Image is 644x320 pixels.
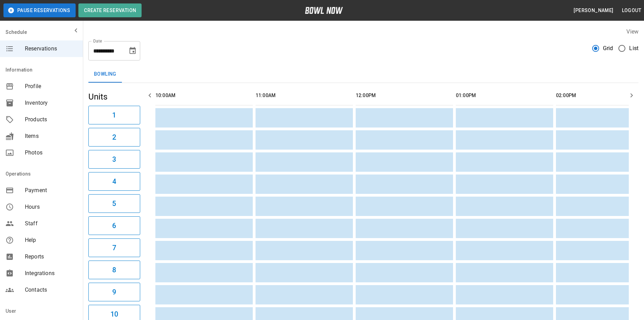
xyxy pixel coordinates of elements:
[25,115,77,124] span: Products
[112,110,116,121] h6: 1
[25,269,77,277] span: Integrations
[112,286,116,298] h6: 9
[3,3,76,17] button: Pause Reservations
[88,283,140,301] button: 9
[629,44,638,53] span: List
[88,238,140,257] button: 7
[25,99,77,107] span: Inventory
[25,219,77,228] span: Staff
[25,82,77,91] span: Profile
[88,194,140,213] button: 5
[112,176,116,187] h6: 4
[88,66,122,83] button: Bowling
[456,86,553,105] th: 01:00PM
[112,242,116,253] h6: 7
[25,132,77,140] span: Items
[25,236,77,244] span: Help
[25,149,77,157] span: Photos
[25,186,77,195] span: Payment
[25,253,77,261] span: Reports
[603,44,613,53] span: Grid
[155,86,253,105] th: 10:00AM
[305,7,343,14] img: logo
[88,150,140,169] button: 3
[126,44,140,58] button: Choose date, selected date is Aug 30, 2025
[78,3,142,17] button: Create Reservation
[88,66,638,83] div: inventory tabs
[88,128,140,147] button: 2
[112,264,116,275] h6: 8
[112,154,116,165] h6: 3
[112,132,116,143] h6: 2
[88,106,140,124] button: 1
[88,172,140,191] button: 4
[88,261,140,279] button: 8
[110,309,118,320] h6: 10
[88,216,140,235] button: 6
[619,4,644,17] button: Logout
[25,45,77,53] span: Reservations
[571,4,616,17] button: [PERSON_NAME]
[25,286,77,294] span: Contacts
[112,220,116,231] h6: 6
[626,28,638,35] label: View
[256,86,353,105] th: 11:00AM
[112,198,116,209] h6: 5
[356,86,453,105] th: 12:00PM
[25,203,77,211] span: Hours
[88,91,140,102] h5: Units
